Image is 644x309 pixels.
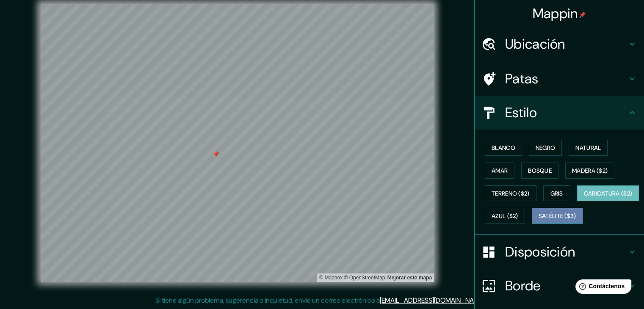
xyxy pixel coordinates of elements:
[485,185,536,201] button: Terreno ($2)
[575,144,601,152] font: Natural
[536,144,556,152] font: Negro
[475,62,644,96] div: Patas
[319,275,343,281] a: Mapbox
[572,167,608,174] font: Madera ($2)
[543,185,570,201] button: Gris
[485,208,525,224] button: Azul ($2)
[533,5,578,22] font: Mappin
[387,275,432,281] a: Comentarios sobre el mapa
[584,190,633,197] font: Caricatura ($2)
[565,163,614,179] button: Madera ($2)
[485,163,514,179] button: Amar
[492,144,515,152] font: Blanco
[344,275,385,281] font: © OpenStreetMap
[475,27,644,61] div: Ubicación
[569,276,635,300] iframe: Lanzador de widgets de ayuda
[475,96,644,130] div: Estilo
[505,35,565,53] font: Ubicación
[550,190,563,197] font: Gris
[505,104,537,121] font: Estilo
[521,163,558,179] button: Bosque
[155,296,380,305] font: Si tiene algún problema, sugerencia o inquietud, envíe un correo electrónico a
[492,167,508,174] font: Amar
[492,190,530,197] font: Terreno ($2)
[492,212,518,220] font: Azul ($2)
[41,4,434,282] canvas: Mapa
[485,140,522,156] button: Blanco
[579,11,586,18] img: pin-icon.png
[387,275,432,281] font: Mejorar este mapa
[319,275,343,281] font: © Mapbox
[505,70,539,88] font: Patas
[380,296,484,305] a: [EMAIL_ADDRESS][DOMAIN_NAME]
[577,185,639,201] button: Caricatura ($2)
[505,243,575,261] font: Disposición
[569,140,608,156] button: Natural
[528,167,552,174] font: Bosque
[505,277,541,295] font: Borde
[529,140,562,156] button: Negro
[344,275,385,281] a: Mapa de OpenStreet
[532,208,583,224] button: Satélite ($3)
[539,212,576,220] font: Satélite ($3)
[475,235,644,269] div: Disposición
[475,269,644,303] div: Borde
